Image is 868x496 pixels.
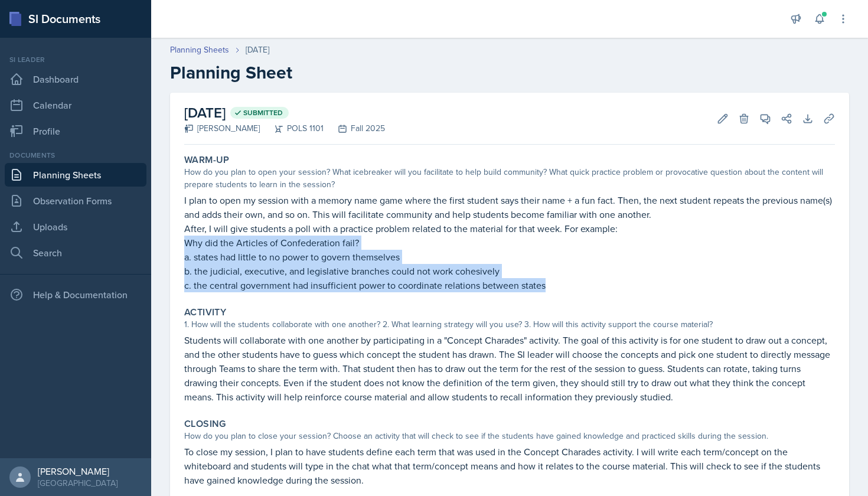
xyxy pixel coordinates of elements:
label: Warm-Up [184,154,230,166]
p: I plan to open my session with a memory name game where the first student says their name + a fun... [184,193,835,221]
div: How do you plan to close your session? Choose an activity that will check to see if the students ... [184,430,835,442]
a: Dashboard [5,67,146,91]
label: Activity [184,306,226,318]
h2: Planning Sheet [170,62,849,83]
p: c. the central government had insufficient power to coordinate relations between states [184,278,835,292]
h2: [DATE] [184,102,385,123]
div: How do you plan to open your session? What icebreaker will you facilitate to help build community... [184,166,835,191]
p: b. the judicial, executive, and legislative branches could not work cohesively [184,264,835,278]
a: Planning Sheets [170,44,229,56]
a: Search [5,241,146,265]
a: Calendar [5,93,146,117]
div: [DATE] [246,44,269,56]
a: Planning Sheets [5,163,146,187]
p: Why did the Articles of Confederation fail? [184,236,835,250]
p: Students will collaborate with one another by participating in a "Concept Charades" activity. The... [184,333,835,404]
p: After, I will give students a poll with a practice problem related to the material for that week.... [184,221,835,236]
p: a. states had little to no power to govern themselves [184,250,835,264]
div: Help & Documentation [5,283,146,306]
a: Observation Forms [5,189,146,213]
p: To close my session, I plan to have students define each term that was used in the Concept Charad... [184,445,835,487]
div: Fall 2025 [324,122,385,135]
div: Si leader [5,54,146,65]
div: [PERSON_NAME] [184,122,260,135]
div: 1. How will the students collaborate with one another? 2. What learning strategy will you use? 3.... [184,318,835,331]
div: [GEOGRAPHIC_DATA] [38,477,118,489]
div: [PERSON_NAME] [38,465,118,477]
div: Documents [5,150,146,161]
div: POLS 1101 [260,122,324,135]
a: Profile [5,119,146,143]
a: Uploads [5,215,146,239]
label: Closing [184,418,226,430]
span: Submitted [243,108,283,118]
